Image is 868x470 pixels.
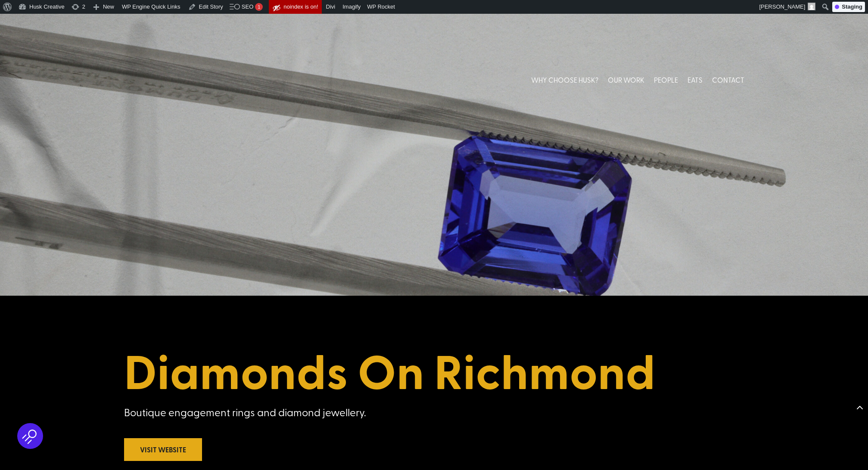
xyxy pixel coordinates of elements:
[688,60,703,99] a: EATS
[124,403,512,421] div: Boutique engagement rings and diamond jewellery.
[759,3,805,10] span: [PERSON_NAME]
[712,60,744,99] a: CONTACT
[255,3,263,11] div: 1
[832,2,865,12] div: Staging
[531,60,598,99] a: WHY CHOOSE HUSK?
[608,60,644,99] a: OUR WORK
[124,438,202,461] a: Visit Website
[124,342,744,403] h1: Diamonds On Richmond
[654,60,678,99] a: PEOPLE
[124,60,171,99] img: Husk logo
